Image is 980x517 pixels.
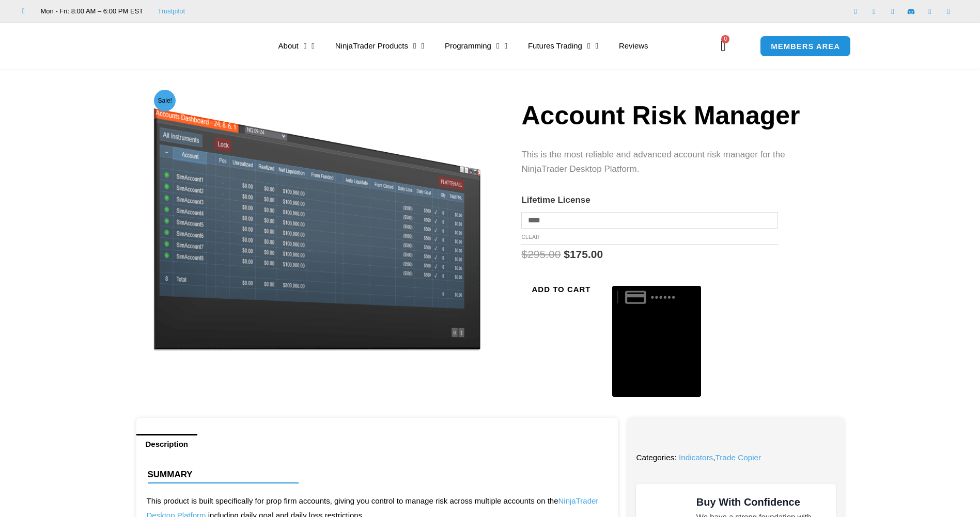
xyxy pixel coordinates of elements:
[148,470,599,480] h4: Summary
[136,434,198,454] a: Description
[564,248,570,260] span: $
[325,34,434,58] a: NinjaTrader Products
[696,494,826,510] h3: Buy With Confidence
[158,5,185,18] a: Trustpilot
[521,234,539,240] a: Clear options
[268,34,325,58] a: About
[564,248,603,260] bdi: 175.00
[651,292,677,303] text: ••••••
[612,286,701,397] button: Buy with GPay
[721,35,729,43] span: 0
[521,98,823,134] h1: Account Risk Manager
[521,148,823,177] p: This is the most reliable and advanced account risk manager for the NinjaTrader Desktop Platform.
[715,453,761,462] a: Trade Copier
[151,87,483,351] img: Screenshot 2024-08-26 15462845454
[610,279,703,280] iframe: Secure payment input frame
[705,31,741,61] a: 0
[636,453,676,462] span: Categories:
[120,27,231,64] img: LogoAI | Affordable Indicators – NinjaTrader
[38,5,144,18] span: Mon - Fri: 8:00 AM – 6:00 PM EST
[679,453,761,462] span: ,
[771,42,840,50] span: MEMBERS AREA
[609,34,659,58] a: Reviews
[434,34,518,58] a: Programming
[268,34,718,58] nav: Menu
[521,195,590,205] label: Lifetime License
[679,453,713,462] a: Indicators
[521,248,561,260] bdi: 295.00
[154,90,176,111] span: Sale!
[521,280,601,298] button: Add to cart
[760,36,851,57] a: MEMBERS AREA
[518,34,609,58] a: Futures Trading
[521,248,527,260] span: $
